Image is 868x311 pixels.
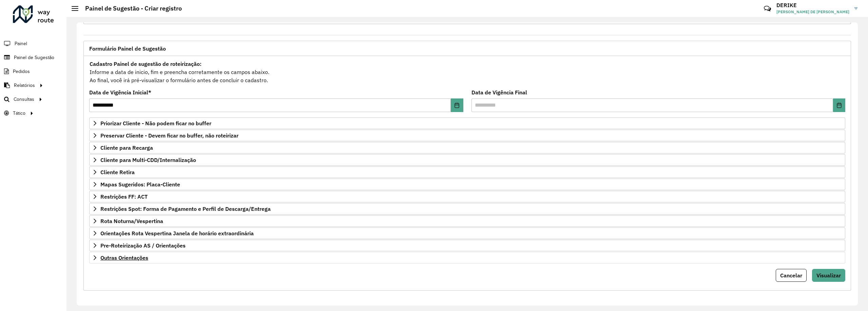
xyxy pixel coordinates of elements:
a: Cliente Retira [89,166,845,178]
span: Pedidos [13,68,30,75]
label: Data de Vigência Inicial [89,88,151,96]
span: Orientações Rota Vespertina Janela de horário extraordinária [100,231,254,236]
button: Choose Date [451,98,463,112]
span: Tático [13,110,25,117]
a: Rota Noturna/Vespertina [89,215,845,227]
span: Cliente Retira [100,169,135,175]
span: Cliente para Recarga [100,145,153,150]
a: Cliente para Recarga [89,142,845,153]
span: Cliente para Multi-CDD/Internalização [100,157,196,163]
a: Cliente para Multi-CDD/Internalização [89,154,845,166]
a: Contato Rápido [760,1,775,16]
strong: Cadastro Painel de sugestão de roteirização: [90,60,201,67]
button: Choose Date [833,98,845,112]
span: Outras Orientações [100,255,148,260]
a: Pre-Roteirização AS / Orientações [89,240,845,251]
span: Pre-Roteirização AS / Orientações [100,243,186,248]
a: Restrições FF: ACT [89,191,845,202]
span: Rota Noturna/Vespertina [100,218,163,224]
span: Restrições FF: ACT [100,194,148,199]
span: Relatórios [14,82,35,89]
span: [PERSON_NAME] DE [PERSON_NAME] [776,9,849,15]
h2: Painel de Sugestão - Criar registro [78,5,182,12]
button: Cancelar [776,269,807,282]
a: Restrições Spot: Forma de Pagamento e Perfil de Descarga/Entrega [89,203,845,215]
div: Informe a data de inicio, fim e preencha corretamente os campos abaixo. Ao final, você irá pré-vi... [89,59,845,85]
span: Painel [15,40,27,47]
h3: DERIKE [776,2,849,8]
a: Outras Orientações [89,252,845,263]
span: Formulário Painel de Sugestão [89,46,166,51]
span: Cancelar [780,272,802,279]
span: Consultas [14,96,34,103]
span: Priorizar Cliente - Não podem ficar no buffer [100,121,211,126]
span: Preservar Cliente - Devem ficar no buffer, não roteirizar [100,133,238,138]
span: Restrições Spot: Forma de Pagamento e Perfil de Descarga/Entrega [100,206,271,212]
span: Mapas Sugeridos: Placa-Cliente [100,182,180,187]
label: Data de Vigência Final [471,88,527,96]
button: Visualizar [812,269,845,282]
a: Priorizar Cliente - Não podem ficar no buffer [89,117,845,129]
a: Preservar Cliente - Devem ficar no buffer, não roteirizar [89,130,845,141]
span: Painel de Sugestão [14,54,54,61]
a: Orientações Rota Vespertina Janela de horário extraordinária [89,227,845,239]
a: Mapas Sugeridos: Placa-Cliente [89,179,845,190]
span: Visualizar [816,272,841,279]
